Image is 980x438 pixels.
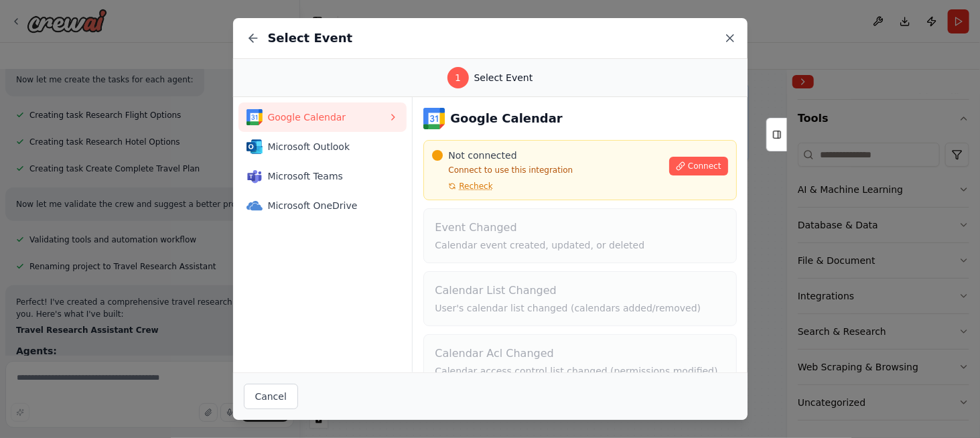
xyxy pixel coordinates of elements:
[669,157,728,175] button: Connect
[244,384,298,409] button: Cancel
[238,132,407,161] button: Microsoft OutlookMicrosoft Outlook
[268,169,389,183] span: Microsoft Teams
[435,301,725,315] p: User's calendar list changed (calendars added/removed)
[447,67,469,88] div: 1
[474,71,533,84] span: Select Event
[423,108,445,129] img: Google Calendar
[247,109,263,125] img: Google Calendar
[423,271,736,326] button: Calendar List ChangedUser's calendar list changed (calendars added/removed)
[268,29,353,48] h2: Select Event
[435,346,725,362] h4: Calendar Acl Changed
[450,109,563,128] h3: Google Calendar
[238,161,407,191] button: Microsoft TeamsMicrosoft Teams
[448,149,516,162] span: Not connected
[423,334,736,389] button: Calendar Acl ChangedCalendar access control list changed (permissions modified)
[268,199,389,212] span: Microsoft OneDrive
[238,102,407,132] button: Google CalendarGoogle Calendar
[247,198,263,214] img: Microsoft OneDrive
[247,168,263,184] img: Microsoft Teams
[435,364,725,378] p: Calendar access control list changed (permissions modified)
[247,139,263,155] img: Microsoft Outlook
[435,283,725,299] h4: Calendar List Changed
[432,165,661,175] p: Connect to use this integration
[268,111,389,124] span: Google Calendar
[432,181,492,192] button: Recheck
[435,238,725,252] p: Calendar event created, updated, or deleted
[268,140,389,153] span: Microsoft Outlook
[688,161,721,171] span: Connect
[459,181,492,192] span: Recheck
[435,220,725,236] h4: Event Changed
[238,191,407,220] button: Microsoft OneDriveMicrosoft OneDrive
[423,208,736,263] button: Event ChangedCalendar event created, updated, or deleted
